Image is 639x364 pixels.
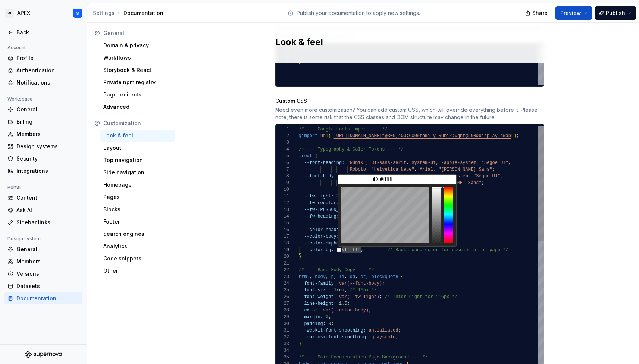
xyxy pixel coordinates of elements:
[276,193,289,200] div: 11
[276,206,289,213] div: 13
[103,218,172,225] div: Footer
[276,307,289,314] div: 28
[310,274,312,279] span: ,
[103,103,172,111] div: Advanced
[304,281,336,286] span: font-family:
[304,214,339,219] span: --fw-heading:
[276,273,289,280] div: 23
[103,206,172,213] div: Blocks
[4,192,82,204] a: Content
[304,227,347,232] span: --color-heading:
[17,9,30,17] div: APEX
[508,160,511,165] span: ,
[4,52,82,64] a: Profile
[276,133,289,139] div: 2
[398,328,401,333] span: ;
[276,159,289,166] div: 6
[16,167,79,175] div: Integrations
[304,241,350,246] span: --color-emphasis:
[4,95,36,104] div: Workspace
[347,294,350,300] span: (
[304,174,336,179] span: --font-body:
[4,234,44,243] div: Design system
[433,167,436,172] span: ,
[511,133,514,139] span: "
[4,292,82,304] a: Documentation
[16,118,79,126] div: Billing
[275,36,535,48] h2: Look & feel
[414,167,417,172] span: ,
[16,54,79,62] div: Profile
[276,253,289,260] div: 20
[103,120,172,127] div: Customization
[4,256,82,268] a: Members
[482,160,508,165] span: "Segoe UI"
[328,321,331,326] span: 0
[103,66,172,74] div: Storybook & React
[100,39,175,51] a: Domain & privacy
[275,106,544,121] div: Need even more customization? You can add custom CSS, which will override everything before it. P...
[371,335,395,340] span: grayscale
[350,274,355,279] span: dd
[103,156,172,164] div: Top navigation
[276,294,289,300] div: 26
[25,351,62,358] svg: Supernova Logo
[4,243,82,255] a: General
[100,228,175,240] a: Search engines
[304,308,320,313] span: color:
[342,247,360,253] span: #ffffff
[4,77,82,89] a: Notifications
[299,127,388,132] span: /* --- Google Fonts Import --- */
[304,328,366,333] span: -webkit-font-smoothing:
[276,200,289,206] div: 12
[16,143,79,150] div: Design systems
[276,153,289,159] div: 5
[516,133,519,139] span: ;
[103,91,172,98] div: Page redirects
[4,43,29,52] div: Account
[276,300,289,307] div: 27
[304,247,333,253] span: --color-bg:
[595,6,636,20] button: Publish
[276,347,289,354] div: 34
[473,174,500,179] span: "Segoe UI"
[299,147,404,152] span: /* --- Typography & Color Tokens --- */
[93,9,177,17] div: Documentation
[297,9,420,17] p: Publish your documentation to apply new settings.
[350,281,379,286] span: --font-body
[606,9,625,17] span: Publish
[334,308,366,313] span: --color-body
[304,288,331,293] span: font-size:
[334,274,336,279] span: ,
[347,301,350,306] span: ;
[344,288,347,293] span: ;
[379,281,382,286] span: )
[103,144,172,152] div: Layout
[371,274,398,279] span: blockquote
[304,234,339,239] span: --color-body:
[361,274,366,279] span: dt
[304,160,344,165] span: --font-heading:
[338,175,429,184] div: Click to toggle color options (rgb/hsl/hex)
[532,9,548,17] span: Share
[276,280,289,287] div: 24
[299,254,301,259] span: }
[4,204,82,216] a: Ask AI
[100,240,175,252] a: Analytics
[304,335,369,340] span: -moz-osx-font-smoothing:
[366,274,369,279] span: ,
[350,288,377,293] span: /* 16px */
[347,281,350,286] span: (
[103,79,172,86] div: Private npm registry
[100,52,175,64] a: Workflows
[100,265,175,277] a: Other
[380,175,393,184] span: #ffffff
[326,314,328,320] span: 0
[100,130,175,142] a: Look & feel
[369,328,398,333] span: antialiased
[382,281,385,286] span: ;
[336,194,345,199] span: 300
[339,281,347,286] span: var
[276,213,289,220] div: 14
[355,274,358,279] span: ,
